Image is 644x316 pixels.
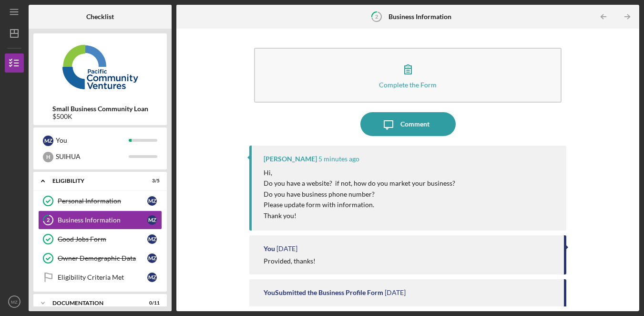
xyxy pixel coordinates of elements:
div: Complete the Form [379,81,437,88]
img: Product logo [33,38,167,95]
div: H [43,152,53,162]
a: 2Business InformationMZ [38,211,162,230]
div: Owner Demographic Data [58,254,147,262]
div: M Z [147,273,157,282]
a: Personal InformationMZ [38,191,162,211]
p: Do you have business phone number? [264,189,455,200]
button: Comment [360,112,456,136]
div: SUIHUA [56,148,129,165]
a: Eligibility Criteria MetMZ [38,268,162,287]
div: Documentation [52,300,136,306]
div: M Z [147,215,157,225]
div: M Z [43,136,53,146]
div: M Z [147,196,157,206]
div: You Submitted the Business Profile Form [264,289,383,296]
p: Please update form with information. [264,200,455,210]
div: 3 / 5 [143,178,160,184]
div: Eligibility [52,178,136,184]
div: Business Information [58,216,147,224]
time: 2025-08-21 23:29 [318,155,359,163]
tspan: 2 [375,13,378,20]
time: 2025-08-19 19:29 [385,289,406,296]
b: Checklist [86,13,114,21]
a: Owner Demographic DataMZ [38,249,162,268]
button: Complete the Form [254,48,562,103]
div: You [264,245,275,253]
p: Do you have a website? if not, how do you market your business? [264,178,455,189]
div: 0 / 11 [143,300,160,306]
button: MZ [5,292,24,311]
p: Thank you! [264,211,455,221]
div: Comment [400,112,429,136]
div: M Z [147,253,157,263]
div: Good Jobs Form [58,235,147,243]
div: You [56,132,129,148]
b: Small Business Community Loan [52,105,148,113]
div: Personal Information [58,197,147,205]
time: 2025-08-19 19:29 [276,245,297,253]
p: Hi, [264,168,455,178]
div: Eligibility Criteria Met [58,274,147,281]
div: $500K [52,113,148,120]
tspan: 2 [47,217,50,223]
text: MZ [11,299,18,305]
div: [PERSON_NAME] [264,155,317,163]
div: Provided, thanks! [264,257,316,265]
div: M Z [147,234,157,244]
a: Good Jobs FormMZ [38,230,162,249]
b: Business Information [388,13,451,21]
